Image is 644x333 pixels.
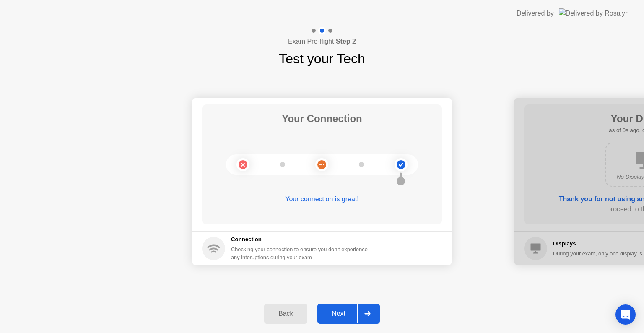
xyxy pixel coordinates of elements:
div: Delivered by [517,8,554,18]
h4: Exam Pre-flight: [288,36,356,47]
div: Open Intercom Messenger [615,304,636,325]
div: Next [320,310,357,317]
b: Step 2 [336,38,356,45]
button: Next [317,304,380,324]
h1: Your Connection [282,111,362,126]
img: Delivered by Rosalyn [559,8,629,18]
h1: Test your Tech [279,49,365,69]
div: Your connection is great! [202,194,442,204]
button: Back [264,304,307,324]
div: Checking your connection to ensure you don’t experience any interuptions during your exam [231,245,373,261]
h5: Connection [231,235,373,244]
div: Back [267,310,305,317]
